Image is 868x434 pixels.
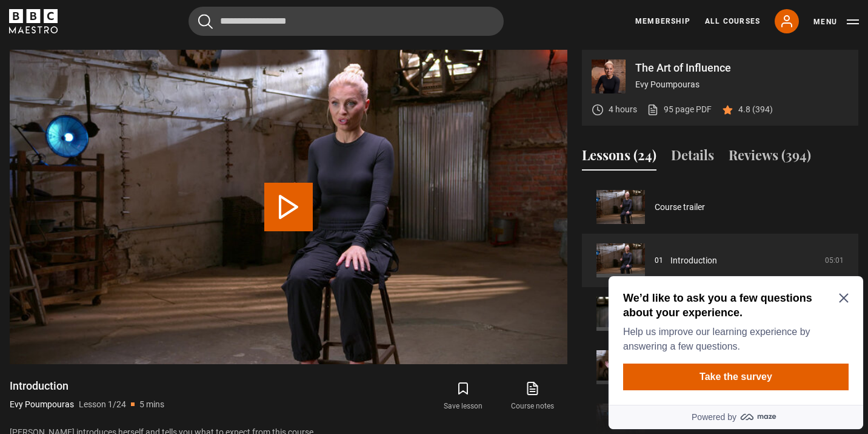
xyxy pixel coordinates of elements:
[79,398,126,411] p: Lesson 1/24
[498,379,567,414] a: Course notes
[19,53,240,83] p: Help us improve our learning experience by answering a few questions.
[429,379,498,414] button: Save lesson
[139,398,164,411] p: 5 mins
[10,50,567,364] video-js: Video Player
[198,14,213,29] button: Submit the search query
[264,183,313,231] button: Play Lesson Introduction
[235,22,245,32] button: Close Maze Prompt
[5,134,259,158] a: Powered by maze
[189,7,504,36] input: Search
[635,16,690,27] a: Membership
[19,19,240,49] h2: We’d like to ask you a few questions about your experience.
[10,379,164,393] h1: Introduction
[9,9,58,33] svg: BBC Maestro
[670,254,717,267] a: Introduction
[671,145,714,171] button: Details
[19,92,245,119] button: Take the survey
[609,103,637,116] p: 4 hours
[635,78,849,91] p: Evy Poumpouras
[10,398,74,411] p: Evy Poumpouras
[729,145,811,171] button: Reviews (394)
[5,5,259,158] div: Optional study invitation
[813,16,859,28] button: Toggle navigation
[647,103,712,116] a: 95 page PDF
[635,63,849,73] p: The Art of Influence
[705,16,760,27] a: All Courses
[582,145,656,171] button: Lessons (24)
[738,103,773,116] p: 4.8 (394)
[655,201,705,214] a: Course trailer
